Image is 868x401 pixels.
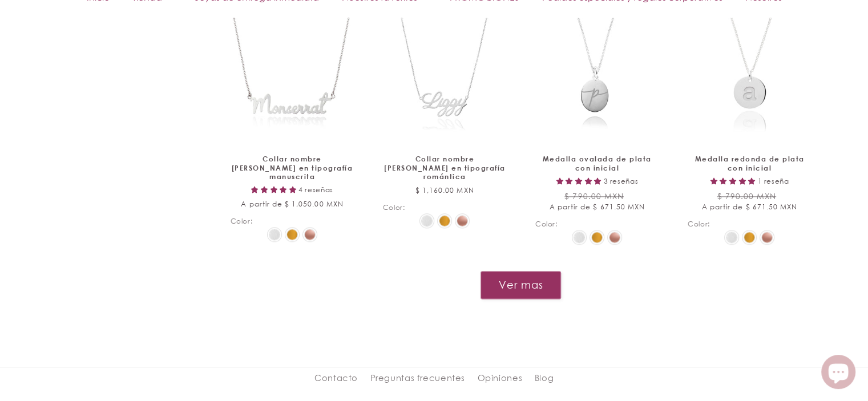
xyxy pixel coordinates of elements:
a: Opiniones [477,367,522,388]
a: Collar nombre [PERSON_NAME] en tipografía manuscrita [231,155,354,181]
a: Collar nombre [PERSON_NAME] en tipografía romántica [383,155,507,181]
a: Preguntas frecuentes [370,367,465,388]
button: Ver mas [481,271,561,299]
inbox-online-store-chat: Chat de la tienda online Shopify [818,355,859,392]
a: Medalla redonda de plata con inicial [688,155,812,172]
a: Medalla ovalada de plata con inicial [535,155,659,172]
a: Contacto [314,371,358,388]
a: Blog [534,367,554,388]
